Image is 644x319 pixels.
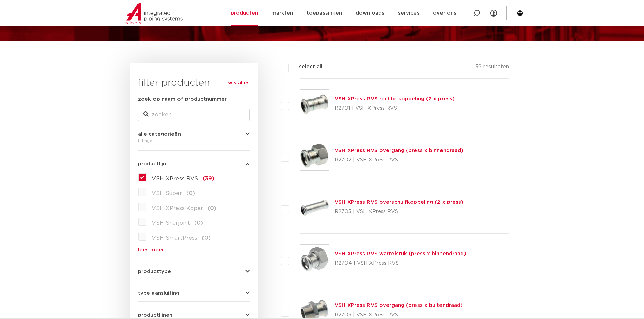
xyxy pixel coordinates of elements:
img: Thumbnail for VSH XPress RVS wartelstuk (press x binnendraad) [300,245,329,274]
button: alle categorieën [138,132,250,137]
img: Thumbnail for VSH XPress RVS rechte koppeling (2 x press) [300,90,329,119]
a: VSH XPress RVS rechte koppeling (2 x press) [335,96,455,101]
a: wis alles [228,79,250,87]
img: Thumbnail for VSH XPress RVS overgang (press x binnendraad) [300,141,329,170]
a: VSH XPress RVS overgang (press x binnendraad) [335,148,463,153]
input: zoeken [138,109,250,121]
p: R2701 | VSH XPress RVS [335,103,455,114]
button: producttype [138,269,250,274]
a: VSH XPress RVS overschuifkoppeling (2 x press) [335,200,463,205]
span: productlijn [138,161,166,166]
p: R2703 | VSH XPress RVS [335,206,463,217]
p: R2704 | VSH XPress RVS [335,258,466,269]
h3: filter producten [138,76,250,90]
span: VSH Shurjoint [152,220,190,226]
span: VSH SmartPress [152,235,197,241]
span: alle categorieën [138,132,181,137]
label: zoek op naam of productnummer [138,95,227,103]
span: VSH XPress RVS [152,176,198,181]
span: productlijnen [138,313,172,318]
label: select all [289,63,323,71]
button: productlijn [138,161,250,166]
span: (0) [194,220,203,226]
span: (0) [186,191,195,196]
p: 39 resultaten [475,63,509,73]
span: type aansluiting [138,291,180,296]
a: VSH XPress RVS overgang (press x buitendraad) [335,303,463,308]
span: (39) [202,176,214,181]
p: R2702 | VSH XPress RVS [335,155,463,165]
button: productlijnen [138,313,250,318]
button: type aansluiting [138,291,250,296]
span: (0) [208,206,216,211]
span: producttype [138,269,171,274]
span: (0) [202,235,211,241]
a: VSH XPress RVS wartelstuk (press x binnendraad) [335,251,466,256]
span: VSH Super [152,191,182,196]
div: fittingen [138,137,250,145]
img: Thumbnail for VSH XPress RVS overschuifkoppeling (2 x press) [300,193,329,222]
a: lees meer [138,247,250,252]
span: VSH XPress Koper [152,206,203,211]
